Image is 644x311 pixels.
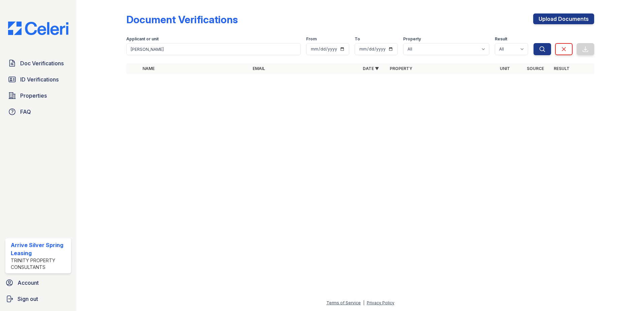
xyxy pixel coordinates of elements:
[527,66,544,71] a: Source
[20,59,64,67] span: Doc Verifications
[126,13,238,26] div: Document Verifications
[11,241,68,257] div: Arrive Silver Spring Leasing
[18,295,38,303] span: Sign out
[5,73,71,86] a: ID Verifications
[554,66,570,71] a: Result
[495,36,507,42] label: Result
[500,66,510,71] a: Unit
[3,22,74,35] img: CE_Logo_Blue-a8612792a0a2168367f1c8372b55b34899dd931a85d93a1a3d3e32e68fde9ad4.png
[253,66,265,71] a: Email
[363,66,379,71] a: Date ▼
[5,89,71,102] a: Properties
[126,36,159,42] label: Applicant or unit
[3,292,74,306] a: Sign out
[390,66,412,71] a: Property
[20,108,31,116] span: FAQ
[533,13,594,24] a: Upload Documents
[355,36,360,42] label: To
[306,36,317,42] label: From
[20,75,59,83] span: ID Verifications
[5,105,71,118] a: FAQ
[5,57,71,70] a: Doc Verifications
[326,300,361,305] a: Terms of Service
[18,279,39,287] span: Account
[3,276,74,289] a: Account
[403,36,421,42] label: Property
[11,257,68,271] div: Trinity Property Consultants
[20,92,47,100] span: Properties
[363,300,364,305] div: |
[142,66,155,71] a: Name
[126,43,301,55] input: Search by name, email, or unit number
[367,300,394,305] a: Privacy Policy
